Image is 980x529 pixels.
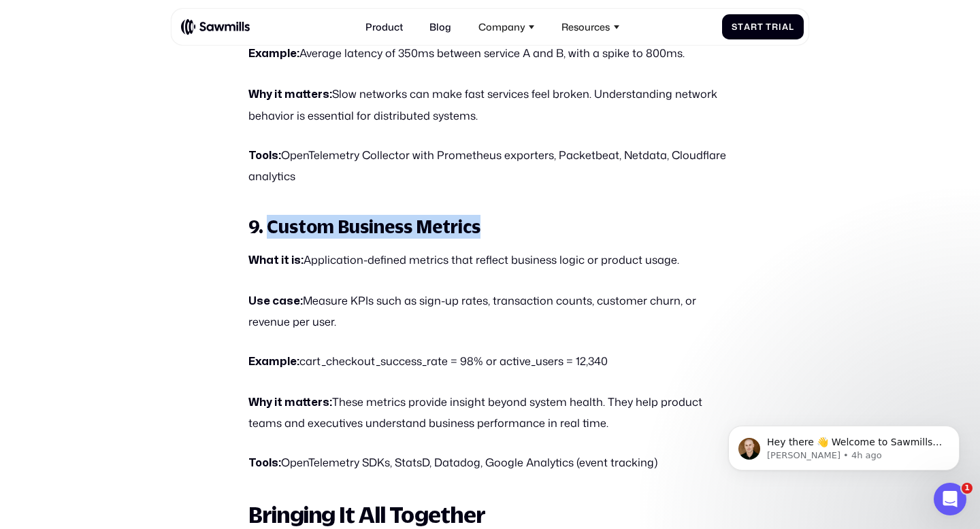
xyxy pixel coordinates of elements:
p: OpenTelemetry SDKs, StatsD, Datadog, Google Analytics (event tracking) [248,452,732,473]
p: Measure KPIs such as sign-up rates, transaction counts, customer churn, or revenue per user. [248,290,732,331]
span: 1 [962,483,973,494]
strong: Use case: [248,296,303,307]
span: l [789,22,794,32]
p: Application-defined metrics that reflect business logic or product usage. [248,250,732,271]
span: a [782,22,789,32]
p: Message from Winston, sent 4h ago [59,52,235,65]
span: t [757,22,764,32]
strong: Why it matters: [248,397,332,408]
span: r [751,22,757,32]
a: Blog [422,14,459,40]
span: T [766,22,772,32]
div: Company [471,14,542,40]
strong: Tools: [248,458,281,468]
a: Product [358,14,410,40]
span: r [772,22,779,32]
iframe: Intercom notifications message [708,397,980,492]
span: Hey there 👋 Welcome to Sawmills. The smart telemetry management platform that solves cost, qualit... [59,39,234,118]
div: Resources [555,14,627,40]
a: StartTrial [722,14,804,39]
span: a [744,22,751,32]
strong: Example: [248,48,299,59]
strong: What it is: [248,255,304,266]
strong: 9. Custom Business Metrics [248,216,480,237]
p: OpenTelemetry Collector with Prometheus exporters, Packetbeat, Netdata, Cloudflare analytics [248,145,732,186]
p: Average latency of 350ms between service A and B, with a spike to 800ms. [248,43,732,64]
strong: Bringing It All Together [248,502,486,528]
span: t [738,22,744,32]
iframe: Intercom live chat [934,483,966,515]
strong: Tools: [248,150,281,161]
span: S [732,22,738,32]
div: Resources [561,21,610,33]
strong: Example: [248,356,299,367]
div: Company [478,21,525,33]
span: i [779,22,782,32]
p: cart_checkout_success_rate = 98% or active_users = 12,340 [248,351,732,372]
strong: Why it matters: [248,89,332,100]
p: These metrics provide insight beyond system health. They help product teams and executives unders... [248,392,732,432]
p: Slow networks can make fast services feel broken. Understanding network behavior is essential for... [248,84,732,124]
